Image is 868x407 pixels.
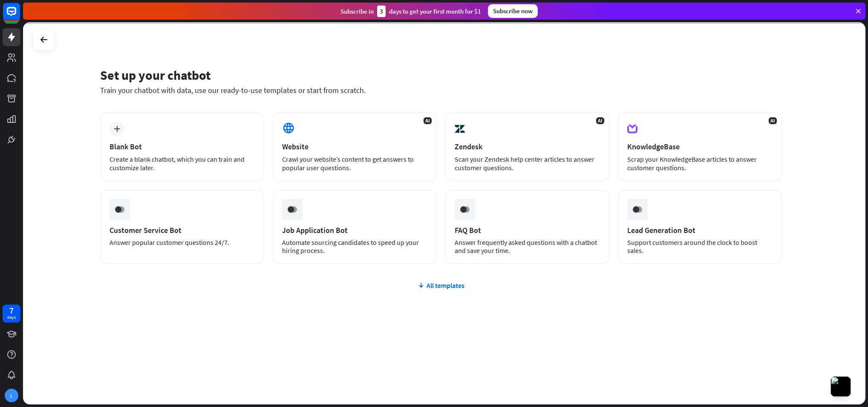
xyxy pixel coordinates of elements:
div: 7 [9,307,14,314]
div: Subscribe now [488,4,538,18]
div: 3 [377,6,386,17]
div: days [7,314,16,320]
a: 7 days [3,305,20,323]
div: L [5,389,18,402]
div: Subscribe in days to get your first month for $1 [340,6,481,17]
